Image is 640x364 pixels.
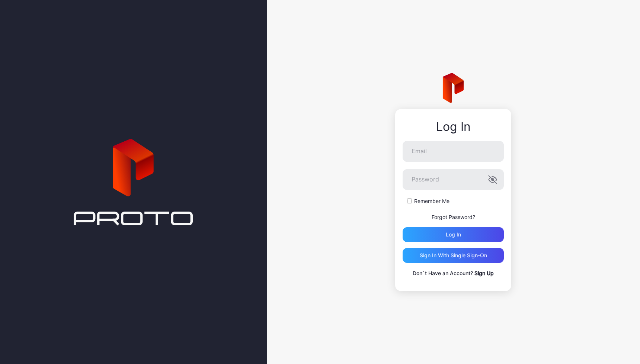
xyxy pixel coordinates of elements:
[403,120,504,133] div: Log In
[403,227,504,242] button: Log in
[420,252,487,258] div: Sign in With Single Sign-On
[403,141,504,162] input: Email
[488,175,497,184] button: Password
[403,269,504,278] p: Don`t Have an Account?
[414,197,449,205] label: Remember Me
[446,232,461,238] div: Log in
[403,169,504,190] input: Password
[432,214,475,220] a: Forgot Password?
[474,270,494,276] a: Sign Up
[403,248,504,263] button: Sign in With Single Sign-On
